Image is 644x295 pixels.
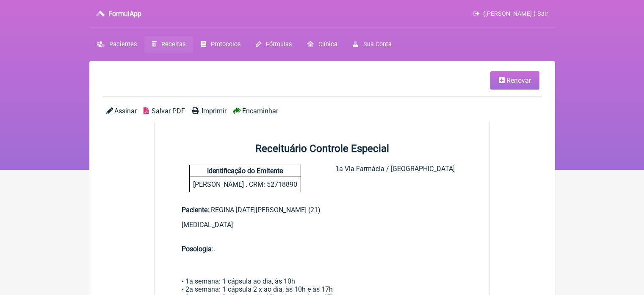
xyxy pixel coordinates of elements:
span: ([PERSON_NAME] ) Sair [483,10,548,17]
span: Fórmulas [266,41,292,48]
div: [MEDICAL_DATA] [182,221,463,245]
span: Clínica [318,41,337,48]
span: Protocolos [211,41,240,48]
div: REGINA [DATE][PERSON_NAME] (21) [182,206,463,214]
a: Clínica [299,36,345,53]
p: [PERSON_NAME] . CRM: 52718890 [190,177,301,192]
span: Sua Conta [363,41,392,48]
a: Fórmulas [248,36,299,53]
span: Imprimir [202,107,227,115]
a: Assinar [106,107,137,115]
a: Pacientes [89,36,144,53]
a: Imprimir [192,107,227,115]
span: Pacientes [109,41,137,48]
a: Renovar [490,71,539,90]
span: Encaminhar [242,107,278,115]
h4: Identificação do Emitente [190,165,301,177]
span: Paciente: [182,206,209,214]
h2: Receituário Controle Especial [155,143,490,155]
h3: FormulApp [108,10,141,18]
a: Protocolos [193,36,248,53]
a: Sua Conta [345,36,399,53]
a: ([PERSON_NAME] ) Sair [473,10,548,17]
span: Assinar [114,107,137,115]
span: Salvar PDF [152,107,185,115]
span: Renovar [506,76,531,84]
a: Salvar PDF [144,107,185,115]
div: 1a Via Farmácia / [GEOGRAPHIC_DATA] [335,165,455,192]
span: Receitas [161,41,185,48]
a: Receitas [144,36,193,53]
a: Encaminhar [233,107,278,115]
strong: Posologia [182,245,212,253]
